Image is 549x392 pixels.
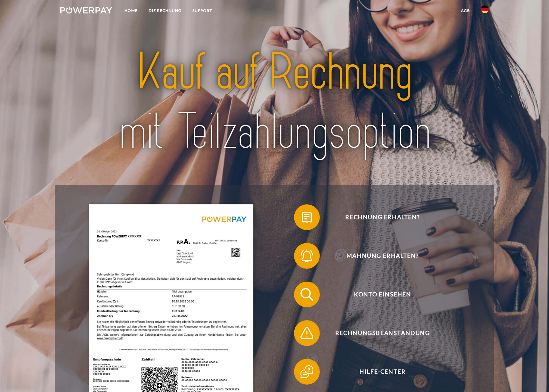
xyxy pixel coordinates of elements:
a: DIE RECHNUNG [143,5,187,16]
button: Rechnungsbeanstandung [294,320,462,346]
img: title-powerpay_de.svg [82,39,467,165]
img: qb_bell.svg [299,248,315,264]
span: Hilfe-Center [304,359,462,385]
span: Rechnungsbeanstandung [304,320,462,346]
a: Home [119,5,143,16]
img: de [481,5,489,13]
a: SUPPORT [187,5,218,16]
span: Rechnung erhalten? [304,204,462,230]
button: Rechnung erhalten? [294,204,462,230]
img: qb_bill.svg [299,209,315,225]
span: Mahnung erhalten? [304,243,462,269]
img: qb_help.svg [299,364,315,380]
span: Konto einsehen [304,282,462,307]
img: qb_search.svg [299,286,315,303]
button: Mahnung erhalten? [294,243,462,269]
button: Konto einsehen [294,282,462,307]
a: agb [456,5,475,16]
img: logo-powerpay-white.svg [60,7,112,14]
img: qb_warning.svg [299,325,315,341]
button: Hilfe-Center [294,359,462,385]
